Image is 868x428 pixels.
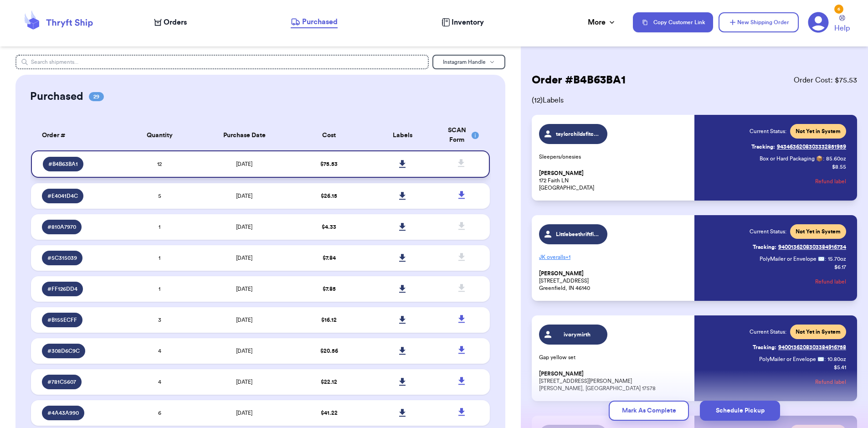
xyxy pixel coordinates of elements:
[633,12,713,32] button: Copy Customer Link
[236,410,252,416] span: [DATE]
[796,228,841,235] span: Not Yet in System
[539,170,584,177] span: [PERSON_NAME]
[164,17,187,28] span: Orders
[539,250,689,264] p: JK overalls
[760,256,825,262] span: PolyMailer or Envelope ✉️
[321,410,338,416] span: $ 41.22
[539,371,584,377] span: [PERSON_NAME]
[320,161,338,167] span: $ 75.53
[759,356,824,362] span: PolyMailer or Envelope ✉️
[157,161,162,167] span: 12
[154,17,187,28] a: Orders
[825,255,826,263] span: :
[323,255,336,261] span: $ 7.84
[47,223,76,231] span: # 810A7970
[532,95,857,106] span: ( 12 ) Labels
[565,254,570,260] span: + 1
[196,120,293,150] th: Purchase Date
[445,126,479,145] div: SCAN Form
[556,331,599,338] span: ivorymirth
[31,120,123,150] th: Order #
[236,193,252,199] span: [DATE]
[751,143,775,150] span: Tracking:
[539,370,689,392] p: [STREET_ADDRESS][PERSON_NAME] [PERSON_NAME], [GEOGRAPHIC_DATA] 17578
[236,224,252,230] span: [DATE]
[320,348,338,354] span: $ 20.56
[700,401,780,421] button: Schedule Pickup
[47,254,77,262] span: # 5C315039
[815,171,846,191] button: Refund label
[588,17,616,28] div: More
[47,316,77,324] span: # B155ECFF
[808,12,829,33] a: 6
[823,155,824,162] span: :
[321,317,337,323] span: $ 16.12
[236,317,252,323] span: [DATE]
[753,240,846,254] a: Tracking:9400136208303384916734
[751,139,846,154] a: Tracking:9434636208303332851959
[826,155,846,162] span: 85.60 oz
[834,364,846,371] p: $ 5.41
[159,255,160,261] span: 1
[609,401,689,421] button: Mark As Complete
[539,354,689,361] p: Gap yellow set
[236,255,252,261] span: [DATE]
[827,356,846,363] span: 10.80 oz
[15,55,428,69] input: Search shipments...
[796,128,841,135] span: Not Yet in System
[236,161,252,167] span: [DATE]
[302,16,338,27] span: Purchased
[753,344,776,351] span: Tracking:
[432,55,505,69] button: Instagram Handle
[753,340,846,355] a: Tracking:9400136208303384916758
[750,328,786,335] span: Current Status:
[760,156,823,161] span: Box or Hard Packaging 📦
[532,73,626,88] h2: Order # B4B63BA1
[834,15,850,34] a: Help
[443,59,486,65] span: Instagram Handle
[539,270,584,277] span: [PERSON_NAME]
[719,12,799,32] button: New Shipping Order
[321,379,337,385] span: $ 22.12
[442,17,484,28] a: Inventory
[539,170,689,191] p: 172 Faith LN [GEOGRAPHIC_DATA]
[539,153,689,160] p: Sleepers/onesies
[750,128,786,135] span: Current Status:
[159,286,160,292] span: 1
[158,317,161,323] span: 3
[824,356,826,363] span: :
[794,75,857,86] span: Order Cost: $ 75.53
[291,16,338,28] a: Purchased
[750,228,786,235] span: Current Status:
[556,231,599,238] span: Littlebeethriftfinds
[47,409,79,417] span: # 4A43A990
[123,120,196,150] th: Quantity
[236,379,252,385] span: [DATE]
[158,193,161,199] span: 5
[89,92,104,101] span: 29
[323,286,336,292] span: $ 7.85
[796,328,841,335] span: Not Yet in System
[834,23,850,34] span: Help
[48,160,78,168] span: # B4B63BA1
[834,263,846,271] p: $ 6.17
[158,348,161,354] span: 4
[47,378,76,386] span: # 781C5607
[158,410,161,416] span: 6
[47,347,80,355] span: # 308D6C9C
[815,372,846,392] button: Refund label
[753,243,776,251] span: Tracking:
[236,286,252,292] span: [DATE]
[815,272,846,292] button: Refund label
[321,193,337,199] span: $ 26.15
[539,270,689,292] p: [STREET_ADDRESS] Greenfield, IN 46140
[556,130,599,138] span: taylorchildsfitchett
[236,348,252,354] span: [DATE]
[30,89,83,104] h2: Purchased
[832,163,846,170] p: $ 8.55
[47,285,77,293] span: # FF126DD4
[828,255,846,263] span: 15.70 oz
[322,224,336,230] span: $ 4.33
[452,17,484,28] span: Inventory
[47,192,78,200] span: # E4041D4C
